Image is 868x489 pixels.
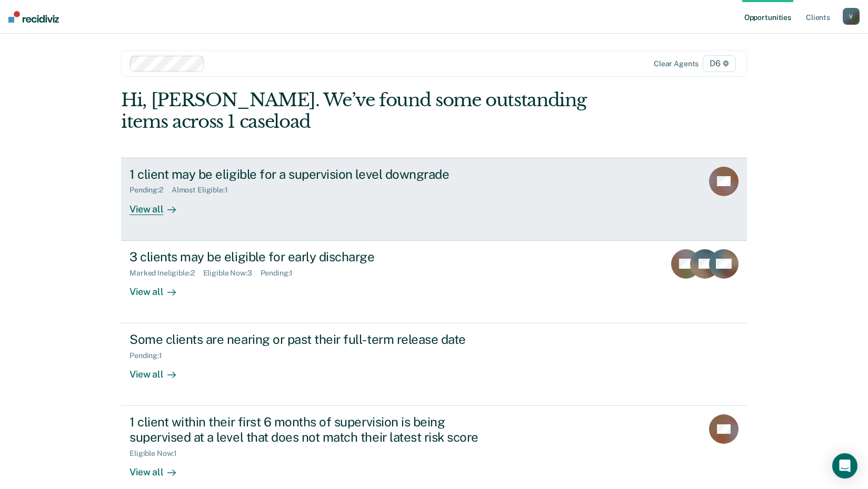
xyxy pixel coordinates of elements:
[129,332,499,347] div: Some clients are nearing or past their full-term release date
[121,241,747,323] a: 3 clients may be eligible for early dischargeMarked Ineligible:2Eligible Now:3Pending:1View all
[172,186,236,195] div: Almost Eligible : 1
[129,186,172,195] div: Pending : 2
[129,249,499,264] div: 3 clients may be eligible for early discharge
[129,277,188,298] div: View all
[129,195,188,215] div: View all
[703,55,736,72] span: D6
[129,360,188,381] div: View all
[843,8,860,25] button: V
[129,269,203,278] div: Marked Ineligible : 2
[129,458,188,478] div: View all
[121,89,622,133] div: Hi, [PERSON_NAME]. We’ve found some outstanding items across 1 caseload
[129,167,499,182] div: 1 client may be eligible for a supervision level downgrade
[129,449,185,458] div: Eligible Now : 1
[832,453,857,478] div: Open Intercom Messenger
[8,11,59,23] img: Recidiviz
[121,158,747,241] a: 1 client may be eligible for a supervision level downgradePending:2Almost Eligible:1View all
[121,323,747,406] a: Some clients are nearing or past their full-term release datePending:1View all
[129,351,171,360] div: Pending : 1
[261,269,302,278] div: Pending : 1
[203,269,261,278] div: Eligible Now : 3
[654,59,699,68] div: Clear agents
[129,414,499,445] div: 1 client within their first 6 months of supervision is being supervised at a level that does not ...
